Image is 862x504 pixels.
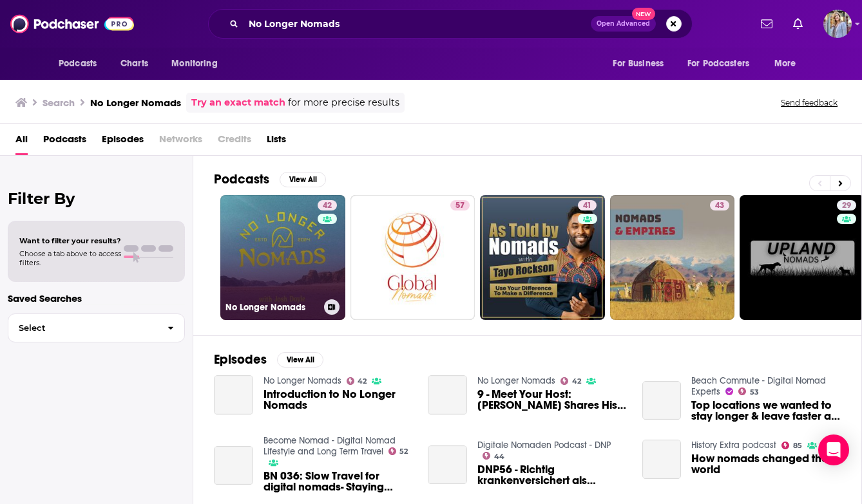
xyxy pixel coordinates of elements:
img: Podchaser - Follow, Share and Rate Podcasts [10,12,134,36]
div: Open Intercom Messenger [818,434,849,465]
span: 29 [842,200,851,212]
a: Show notifications dropdown [788,13,808,35]
a: No Longer Nomads [477,375,555,386]
span: Monitoring [171,55,217,73]
h3: No Longer Nomads [90,97,181,109]
h3: No Longer Nomads [225,302,319,313]
a: History Extra podcast [691,440,776,451]
span: 52 [399,449,408,454]
span: 41 [583,200,591,212]
span: 42 [358,378,367,384]
button: View All [280,172,326,187]
span: Podcasts [59,55,97,73]
a: 41 [578,200,597,210]
span: 43 [715,200,724,212]
a: 9 - Meet Your Host: Josh Doyle Shares His Story and the Road to No Longer Nomads [428,375,467,415]
span: Credits [218,129,251,155]
span: Want to filter your results? [19,236,121,245]
a: All [15,129,28,155]
a: 42No Longer Nomads [220,195,345,320]
a: Show notifications dropdown [756,13,778,35]
a: Top locations we wanted to stay longer & leave faster as digital nomads | Ep 195 [642,381,682,420]
a: EpisodesView All [214,351,323,368]
a: 42 [560,377,581,385]
span: Select [8,324,157,332]
span: 42 [323,200,332,212]
button: open menu [50,51,113,76]
a: Podcasts [43,129,86,155]
button: Select [8,313,185,342]
a: 52 [388,447,408,455]
a: BN 036: Slow Travel for digital nomads- Staying Longer is better [263,471,413,492]
p: Saved Searches [8,292,185,304]
button: Show profile menu [823,10,852,38]
a: 9 - Meet Your Host: Josh Doyle Shares His Story and the Road to No Longer Nomads [477,389,627,411]
a: 43 [610,195,735,320]
a: Become Nomad - Digital Nomad Lifestyle and Long Term Travel [263,435,396,457]
span: Charts [120,55,148,73]
span: How nomads changed the world [691,453,841,475]
a: Episodes [102,129,144,155]
span: For Podcasters [687,55,749,73]
a: Digitale Nomaden Podcast - DNP [477,440,611,451]
a: 42 [347,377,367,385]
button: View All [277,352,323,368]
a: How nomads changed the world [642,440,682,479]
span: New [632,8,655,20]
span: for more precise results [288,95,399,110]
a: 41 [480,195,605,320]
button: Send feedback [777,97,841,108]
a: 57 [350,195,475,320]
button: open menu [604,51,680,76]
a: Lists [267,129,286,155]
a: Introduction to No Longer Nomads [263,389,413,411]
a: Try an exact match [191,95,285,110]
a: 44 [483,452,504,460]
a: Charts [112,51,156,76]
span: 85 [793,443,802,449]
h2: Episodes [214,351,267,368]
span: For Business [613,55,664,73]
button: Open AdvancedNew [591,16,656,32]
input: Search podcasts, credits, & more... [244,14,591,34]
span: 44 [494,454,504,460]
a: DNP56 - Richtig krankenversichert als Digitaler Nomade - Mit Christoph Huebner von Nomads.Insure [477,464,627,486]
span: Logged in as JFMuntsinger [823,10,852,38]
a: 29 [837,200,856,210]
h2: Filter By [8,189,185,208]
h2: Podcasts [214,171,269,187]
span: 9 - Meet Your Host: [PERSON_NAME] Shares His Story and the Road to No Longer Nomads [477,389,627,411]
button: open menu [162,51,234,76]
a: 42 [318,200,337,210]
a: Introduction to No Longer Nomads [214,375,253,415]
a: Beach Commute - Digital Nomad Experts [691,375,826,397]
span: DNP56 - Richtig krankenversichert als Digitaler Nomade - Mit [PERSON_NAME] von [DOMAIN_NAME] [477,464,627,486]
span: More [774,55,796,73]
a: 53 [738,387,759,395]
span: Networks [159,129,202,155]
a: No Longer Nomads [263,375,341,386]
button: open menu [679,51,768,76]
a: 43 [710,200,729,210]
a: Top locations we wanted to stay longer & leave faster as digital nomads | Ep 195 [691,400,841,422]
h3: Search [43,97,75,109]
span: Open Advanced [597,21,650,27]
a: PodcastsView All [214,171,326,187]
span: Choose a tab above to access filters. [19,249,121,267]
a: BN 036: Slow Travel for digital nomads- Staying Longer is better [214,446,253,485]
span: 42 [572,378,581,384]
a: 57 [450,200,470,210]
div: Search podcasts, credits, & more... [208,9,693,39]
span: 53 [750,389,759,395]
button: open menu [765,51,812,76]
span: 57 [455,200,465,212]
img: User Profile [823,10,852,38]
